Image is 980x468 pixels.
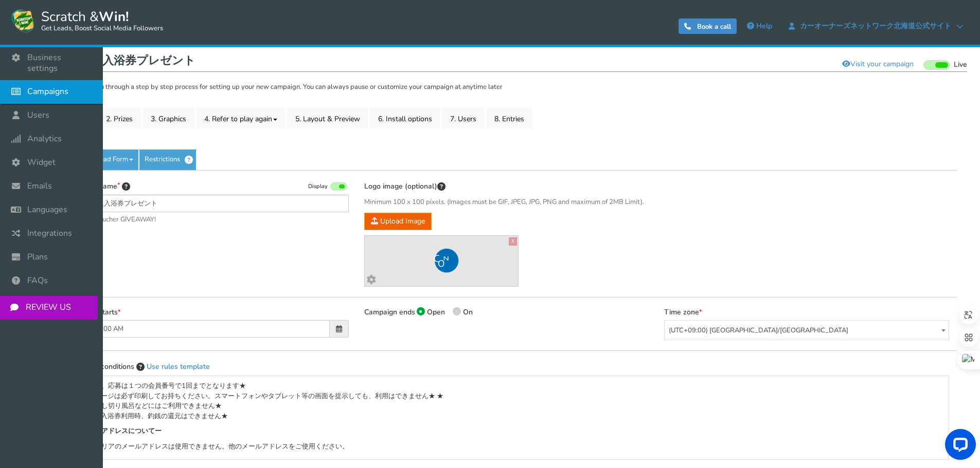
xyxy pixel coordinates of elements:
span: Business settings [27,52,93,74]
strong: ーメールアドレスについてー [75,426,162,436]
span: Enter the Terms and Conditions of your campaign [134,362,147,373]
a: Use rules template [147,362,210,371]
p: ★期間中、応募は１つの会員番号で1回までとなります★ ★当選ページは必ず印刷してお持ちください。スマートフォンやタブレット等の画面を提示しても、利用はできません★ ★ 飲食や貸し切り風呂などには... [75,381,938,421]
div: ドメイン概要 [46,62,86,68]
span: Users [27,110,49,121]
span: Languages [27,204,67,215]
span: Tip: Choose a title that will attract more entries. For example: “Scratch & win a bracelet” will ... [122,181,130,193]
span: REVIEW US [26,302,71,313]
span: カーオーナーズネットワーク北海道公式サイト [795,22,956,30]
span: Campaigns [27,86,68,97]
a: 2. Prizes [98,107,141,129]
a: 8. Entries [486,107,532,129]
a: Visit your campaign [835,55,920,73]
span: Analytics [27,134,62,144]
div: キーワード流入 [119,62,166,68]
label: Campaign ends [364,308,415,317]
img: logo_orange.svg [16,16,25,25]
img: tab_domain_overview_orange.svg [35,61,43,69]
span: Emails [27,181,52,192]
a: Restrictions [139,149,196,170]
a: 6. Install options [370,107,440,129]
strong: Win! [99,8,129,26]
a: 7. Users [442,107,485,129]
span: Plans [27,252,48,263]
label: Time zone [664,308,702,317]
div: ドメイン: [DOMAIN_NAME] [27,27,119,36]
span: FAQs [27,275,48,286]
span: Integrations [27,228,72,239]
a: X [509,237,517,246]
span: Open [427,307,445,317]
p: Cool. Let's take you through a step by step process for setting up your new campaign. You can alw... [45,82,967,92]
div: v 4.0.25 [29,16,50,25]
a: 3. Graphics [142,107,194,129]
img: website_grey.svg [16,27,25,36]
label: Logo image (optional) [364,181,446,192]
span: Help [756,21,772,31]
label: Terms and conditions [64,361,210,372]
span: Minimum 100 x 100 pixels. (Images must be GIF, JPEG, JPG, PNG and maximum of 2MB Limit). [364,197,649,208]
a: Lead Form [91,149,138,170]
iframe: LiveChat chat widget [937,425,980,468]
span: (UTC+09:00) Asia/Tokyo [665,321,949,341]
span: E.g. $200 Voucher GIVEAWAY! [64,215,349,225]
p: 携帯キャリアのメールアドレスは使用できません。他のメールアドレスをご使用ください。 [75,442,938,452]
span: (UTC+09:00) Asia/Tokyo [664,320,949,340]
a: 4. Refer to play again [196,107,286,129]
span: This image will be displayed on top of your contest screen. You can upload & preview different im... [437,181,446,193]
span: On [463,307,473,317]
a: 5. Layout & Preview [287,107,368,129]
span: Book a call [697,22,731,31]
span: Display [308,183,328,191]
h1: 日帰り温泉入浴券プレゼント [45,51,967,72]
a: Scratch &Win! Get Leads, Boost Social Media Followers [10,8,163,33]
a: Help [742,18,777,34]
span: Scratch & [36,8,163,33]
span: Widget [27,157,56,168]
img: Scratch and Win [10,8,36,33]
span: Live [954,60,967,70]
div: リッチテキストエディタ, campaign_terms [75,381,938,452]
img: tab_keywords_by_traffic_grey.svg [108,61,116,69]
a: Book a call [679,18,737,34]
small: Get Leads, Boost Social Media Followers [41,25,163,33]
